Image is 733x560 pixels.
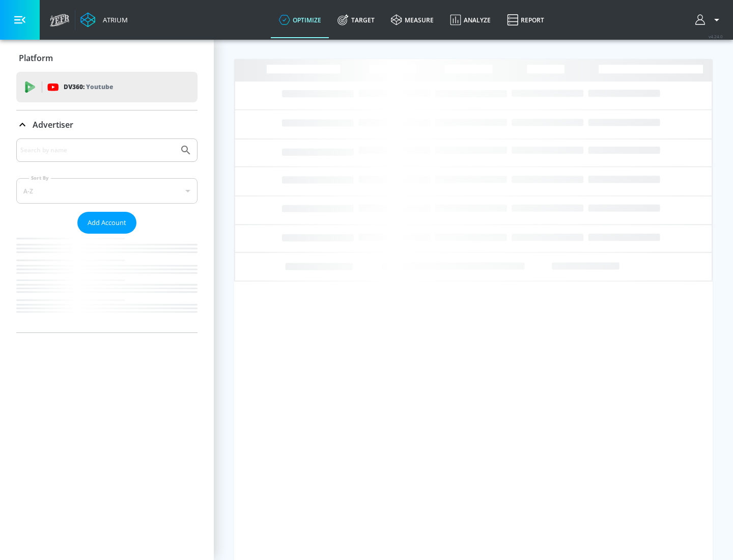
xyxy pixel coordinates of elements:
a: Target [329,2,383,38]
nav: list of Advertiser [16,234,198,332]
div: DV360: Youtube [16,72,198,102]
button: Add Account [77,212,136,234]
a: optimize [271,2,329,38]
div: Advertiser [16,110,198,139]
p: DV360: [64,81,113,93]
a: Atrium [80,12,128,27]
label: Sort By [29,175,51,181]
div: A-Z [16,178,198,204]
div: Platform [16,44,198,72]
span: Add Account [88,217,126,229]
div: Atrium [99,15,128,24]
input: Search by name [20,144,175,157]
p: Youtube [86,81,113,92]
p: Platform [19,52,53,64]
p: Advertiser [33,119,73,130]
a: Analyze [442,2,499,38]
div: Advertiser [16,138,198,332]
span: v 4.24.0 [709,34,723,39]
a: Report [499,2,552,38]
a: measure [383,2,442,38]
